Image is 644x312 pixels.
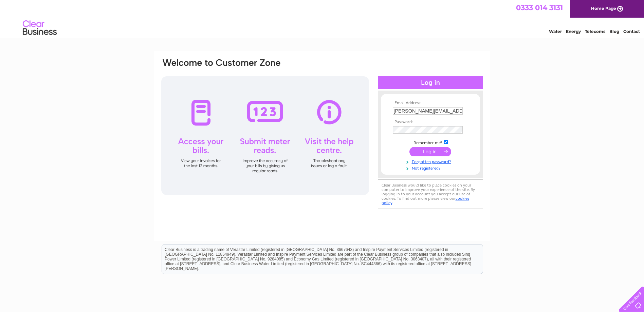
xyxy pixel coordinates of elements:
[162,4,483,33] div: Clear Business is a trading name of Verastar Limited (registered in [GEOGRAPHIC_DATA] No. 3667643...
[516,3,563,12] a: 0333 014 3131
[566,29,581,34] a: Energy
[409,147,451,156] input: Submit
[22,18,57,38] img: logo.png
[549,29,562,34] a: Water
[382,196,469,205] a: cookies policy
[391,120,470,124] th: Password:
[585,29,605,34] a: Telecoms
[623,29,640,34] a: Contact
[391,139,470,145] td: Remember me?
[393,164,470,171] a: Not registered?
[378,179,483,209] div: Clear Business would like to place cookies on your computer to improve your experience of the sit...
[391,101,470,105] th: Email Address:
[393,158,470,164] a: Forgotten password?
[609,29,619,34] a: Blog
